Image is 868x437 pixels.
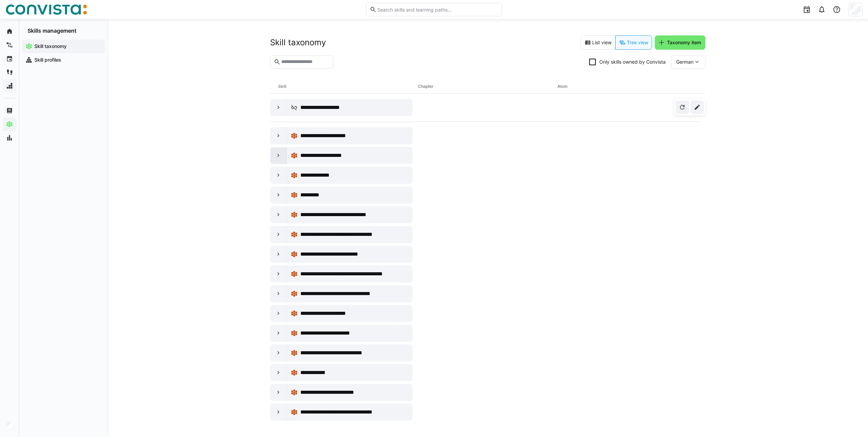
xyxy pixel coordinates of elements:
[676,59,694,65] span: German
[270,37,326,48] h2: Skill taxonomy
[666,39,702,46] span: Taxonomy item
[581,35,615,50] eds-button-option: List view
[377,6,498,13] input: Search skills and learning paths…
[655,35,705,50] button: Taxonomy item
[615,35,652,50] eds-button-option: Tree view
[418,80,558,93] div: Chapter
[557,80,697,93] div: Atom
[589,59,666,65] eds-checkbox: Only skills owned by Convista
[278,80,418,93] div: Skill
